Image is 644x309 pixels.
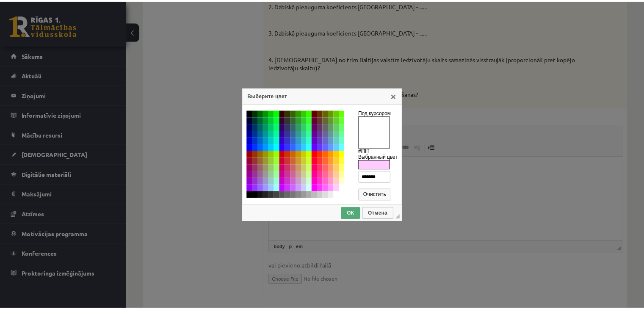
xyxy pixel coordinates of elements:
body: Визуальный текстовый редактор, wiswyg-editor-user-answer-47433800769460 [8,8,349,46]
div: #ffffff [362,148,401,154]
span: ОК [345,210,362,216]
span: Очистить [362,192,394,198]
table: Настройки цвета [249,110,348,198]
a: ОК [344,207,363,219]
div: Выберите цвет [245,88,406,104]
span: Выбранный цвет [362,154,401,160]
a: Очистить [362,189,395,201]
a: Отмена [366,207,397,219]
a: Закрыть [394,92,401,99]
span: Отмена [367,210,396,216]
div: Выберите цвет [249,108,401,203]
div: Перетащите для изменения размера [399,215,404,219]
span: Под курсором [362,110,395,116]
